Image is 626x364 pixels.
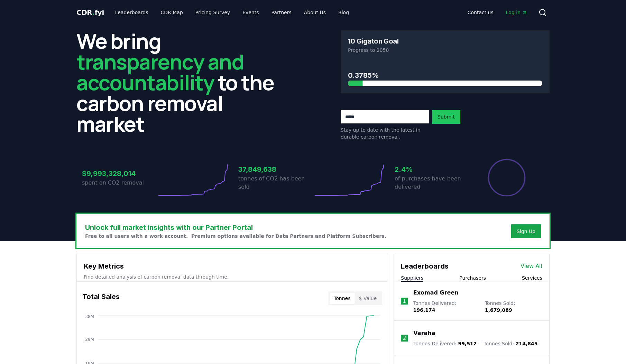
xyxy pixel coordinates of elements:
[459,274,486,281] button: Purchasers
[341,127,429,140] p: Stay up to date with the latest in durable carbon removal.
[85,314,94,319] tspan: 38M
[84,261,381,271] h3: Key Metrics
[333,6,355,19] a: Blog
[348,47,542,54] p: Progress to 2050
[238,175,313,191] p: tonnes of CO2 has been sold
[237,6,264,19] a: Events
[458,341,477,346] span: 99,512
[82,168,157,179] h3: $9,993,328,014
[485,300,542,314] p: Tonnes Sold :
[92,8,95,17] span: .
[517,228,535,235] a: Sign Up
[487,158,526,197] div: Percentage of sales delivered
[238,164,313,175] h3: 37,849,638
[506,9,527,16] span: Log in
[330,293,355,304] button: Tonnes
[500,6,533,19] a: Log in
[76,8,104,17] a: CDR.fyi
[413,289,459,297] a: Exomad Green
[413,307,435,313] span: 196,174
[76,8,104,17] span: CDR fyi
[522,274,542,281] button: Services
[413,340,477,347] p: Tonnes Delivered :
[401,261,449,271] h3: Leaderboards
[401,274,423,281] button: Suppliers
[462,6,533,19] nav: Main
[485,307,512,313] span: 1,679,089
[190,6,236,19] a: Pricing Survey
[155,6,188,19] a: CDR Map
[403,334,406,342] p: 2
[85,337,94,342] tspan: 29M
[395,175,469,191] p: of purchases have been delivered
[516,341,538,346] span: 214,845
[85,222,386,233] h3: Unlock full market insights with our Partner Portal
[395,164,469,175] h3: 2.4%
[484,340,537,347] p: Tonnes Sold :
[76,47,243,96] span: transparency and accountability
[85,233,386,240] p: Free to all users with a work account. Premium options available for Data Partners and Platform S...
[82,179,157,187] p: spent on CO2 removal
[413,329,435,337] a: Varaha
[413,300,478,314] p: Tonnes Delivered :
[521,262,542,270] a: View All
[110,6,355,19] nav: Main
[511,224,541,238] button: Sign Up
[84,273,381,280] p: Find detailed analysis of carbon removal data through time.
[76,30,285,134] h2: We bring to the carbon removal market
[348,70,542,81] h3: 0.3785%
[403,297,406,305] p: 1
[432,110,460,124] button: Submit
[82,291,120,305] h3: Total Sales
[355,293,381,304] button: $ Value
[348,38,398,45] h3: 10 Gigaton Goal
[298,6,331,19] a: About Us
[462,6,499,19] a: Contact us
[110,6,154,19] a: Leaderboards
[266,6,297,19] a: Partners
